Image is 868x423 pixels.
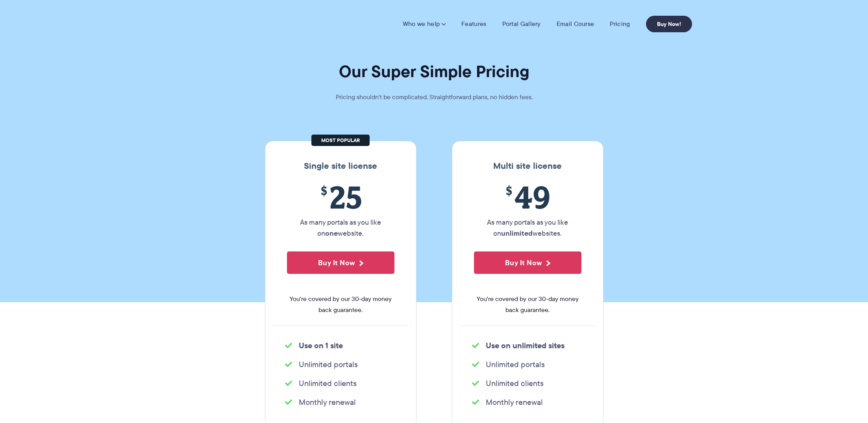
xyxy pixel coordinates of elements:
a: Email Course [557,20,594,28]
strong: Use on 1 site [299,340,343,351]
a: Who we help [403,20,446,28]
span: 49 [474,179,581,215]
a: Pricing [610,20,630,28]
li: Monthly renewal [285,397,396,408]
button: Buy It Now [474,251,581,274]
strong: one [325,228,338,238]
li: Monthly renewal [472,397,583,408]
p: As many portals as you like on website. [287,217,394,239]
h3: Single site license [273,161,408,171]
span: 25 [287,179,394,215]
strong: unlimited [501,228,533,238]
li: Unlimited portals [285,359,396,370]
p: Pricing shouldn't be complicated. Straightforward plans, no hidden fees. [316,92,552,103]
strong: Use on unlimited sites [486,340,564,351]
a: Portal Gallery [502,20,541,28]
span: You're covered by our 30-day money back guarantee. [474,294,581,316]
li: Unlimited clients [285,378,396,389]
li: Unlimited clients [472,378,583,389]
p: As many portals as you like on websites. [474,217,581,239]
a: Buy Now! [646,16,692,32]
h3: Multi site license [460,161,595,171]
a: Features [461,20,486,28]
span: You're covered by our 30-day money back guarantee. [287,294,394,316]
button: Buy It Now [287,251,394,274]
li: Unlimited portals [472,359,583,370]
